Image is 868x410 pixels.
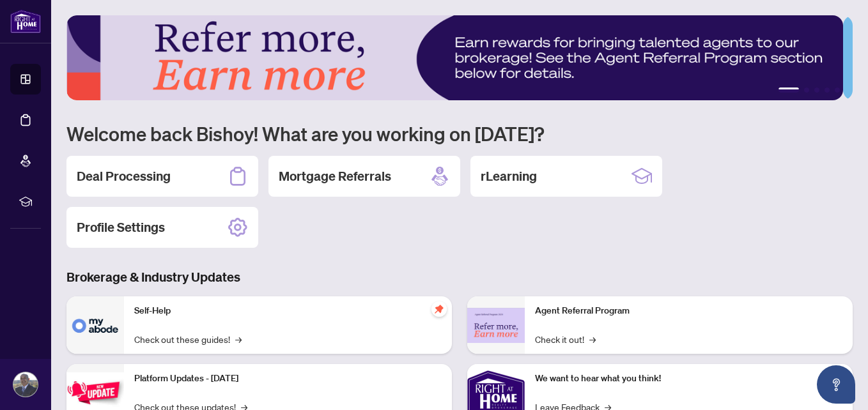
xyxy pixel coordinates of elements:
[825,87,830,93] button: 4
[134,372,442,386] p: Platform Updates - [DATE]
[134,304,442,318] p: Self-Help
[535,332,596,346] a: Check it out!→
[66,268,853,286] h3: Brokerage & Industry Updates
[779,87,799,93] button: 1
[279,167,391,185] h2: Mortgage Referrals
[835,87,840,93] button: 5
[535,304,842,318] p: Agent Referral Program
[77,167,171,185] h2: Deal Processing
[66,121,853,146] h1: Welcome back Bishoy! What are you working on [DATE]?
[589,332,596,346] span: →
[467,308,525,343] img: Agent Referral Program
[481,167,537,185] h2: rLearning
[134,332,242,346] a: Check out these guides!→
[431,301,447,317] span: pushpin
[804,87,809,93] button: 2
[235,332,242,346] span: →
[814,87,819,93] button: 3
[535,372,842,386] p: We want to hear what you think!
[10,10,41,33] img: logo
[77,218,165,236] h2: Profile Settings
[817,365,855,404] button: Open asap
[66,296,124,354] img: Self-Help
[13,372,38,397] img: Profile Icon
